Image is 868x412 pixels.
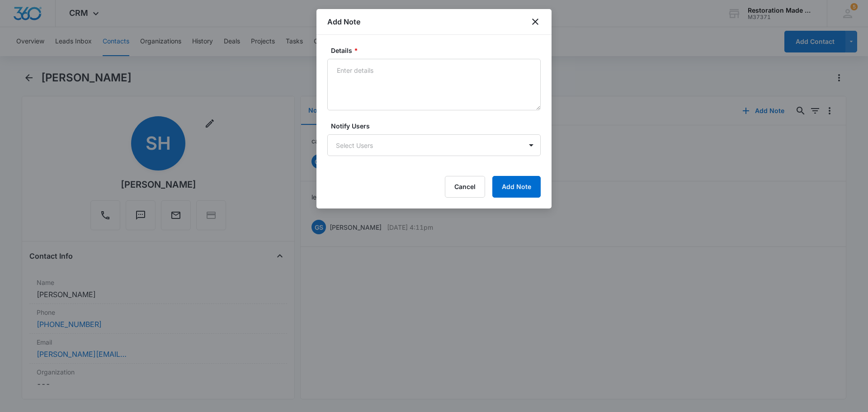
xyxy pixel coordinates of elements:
label: Details [331,46,544,55]
h1: Add Note [327,16,360,27]
button: Add Note [492,176,541,198]
label: Notify Users [331,121,544,131]
button: close [530,16,541,27]
button: Cancel [445,176,485,198]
